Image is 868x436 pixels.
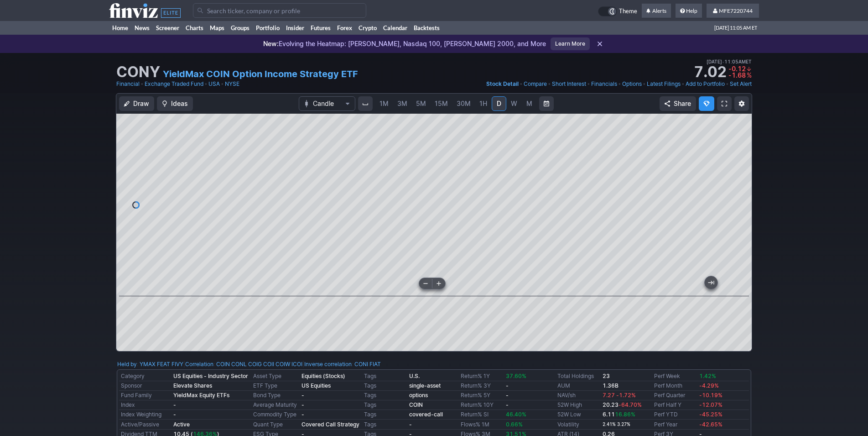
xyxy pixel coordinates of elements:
[299,96,355,111] button: Chart Type
[140,360,156,369] a: YMAX
[380,21,411,35] a: Calendar
[263,360,274,369] a: COII
[228,21,253,35] a: Groups
[369,360,381,369] a: FIAT
[647,79,681,89] a: Latest Filings
[362,420,407,430] td: Tags
[694,65,727,79] strong: 7.02
[539,96,554,111] button: Range
[358,96,373,111] button: Interval
[225,79,239,89] a: NYSE
[556,372,601,381] td: Total Holdings
[145,79,203,89] a: Exchange Traded Fund
[362,391,407,400] td: Tags
[263,39,546,48] p: Evolving the Heatmap: [PERSON_NAME], Nasdaq 100, [PERSON_NAME] 2000, and More
[301,382,331,389] b: US Equities
[598,6,637,16] a: Theme
[526,100,532,107] span: M
[409,411,443,418] a: covered-call
[251,400,300,410] td: Average Maturity
[652,400,697,410] td: Perf Half Y
[412,96,430,111] a: 5M
[457,100,471,107] span: 30M
[116,79,140,89] a: Financial
[302,360,381,369] div: | :
[603,382,619,389] b: 1.36B
[409,373,420,379] b: U.S.
[730,79,752,89] a: Set Alert
[173,382,212,389] b: Elevate Shares
[507,96,521,111] a: W
[173,373,248,379] b: US Equities - Industry Sector
[307,21,334,35] a: Futures
[432,278,445,289] button: Zoom in
[551,37,590,50] a: Learn More
[117,361,137,368] a: Held by
[652,372,697,381] td: Perf Week
[459,410,504,420] td: Return% SI
[334,21,355,35] a: Forex
[173,421,190,428] b: Active
[119,400,172,410] td: Index
[728,71,746,79] span: -1.68
[253,21,283,35] a: Portfolio
[652,381,697,391] td: Perf Month
[119,372,172,381] td: Category
[459,391,504,400] td: Return% 5Y
[506,373,526,379] span: 37.60%
[204,79,208,89] span: •
[734,96,749,111] button: Chart Settings
[747,71,752,79] span: %
[699,421,722,428] span: -42.65%
[301,411,304,418] b: -
[117,360,183,369] div: :
[157,96,193,111] button: Ideas
[397,100,407,107] span: 3M
[362,372,407,381] td: Tags
[603,411,635,418] b: 6.11
[182,21,207,35] a: Charts
[714,21,757,35] span: [DATE] 11:05 AM ET
[172,360,183,369] a: FIVY
[313,99,341,108] span: Candle
[506,401,509,408] b: -
[452,96,475,111] a: 30M
[291,360,302,369] a: ICOI
[131,21,153,35] a: News
[251,372,300,381] td: Asset Type
[552,79,586,89] a: Short Interest
[660,96,696,111] button: Share
[185,361,213,368] a: Correlation
[393,96,411,111] a: 3M
[587,79,590,89] span: •
[193,3,366,18] input: Search
[409,421,412,428] b: -
[616,392,636,399] span: -1.72%
[707,4,759,18] a: MFE7220744
[411,21,443,35] a: Backtests
[681,79,685,89] span: •
[208,79,220,89] a: USA
[251,381,300,391] td: ETF Type
[283,21,307,35] a: Insider
[506,421,523,428] span: 0.66%
[705,276,717,289] button: Jump to the most recent bar
[619,401,642,408] span: -64.70%
[643,79,646,89] span: •
[119,96,154,111] button: Draw
[375,96,393,111] a: 1M
[301,373,345,379] b: Equities (Stocks)
[301,401,304,408] b: -
[301,392,304,399] b: -
[409,382,441,389] a: single-asset
[116,65,160,79] h1: CONY
[362,410,407,420] td: Tags
[699,401,722,408] span: -12.07%
[119,381,172,391] td: Sponsor
[603,392,615,399] span: 7.27
[647,80,681,87] span: Latest Filings
[603,373,610,379] b: 23
[622,79,642,89] a: Options
[556,410,601,420] td: 52W Low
